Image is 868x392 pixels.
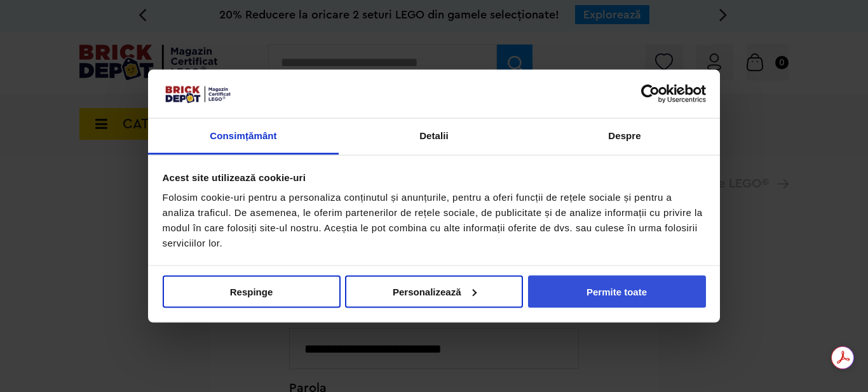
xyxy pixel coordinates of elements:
div: Acest site utilizează cookie-uri [163,170,706,185]
a: Detalii [339,119,529,155]
a: Consimțământ [148,119,339,155]
a: Usercentrics Cookiebot - opens in a new window [595,84,706,103]
button: Personalizează [345,275,523,308]
button: Permite toate [528,275,706,308]
a: Despre [529,119,720,155]
div: Folosim cookie-uri pentru a personaliza conținutul și anunțurile, pentru a oferi funcții de rețel... [163,190,706,251]
button: Respinge [163,275,341,308]
img: siglă [163,84,233,104]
